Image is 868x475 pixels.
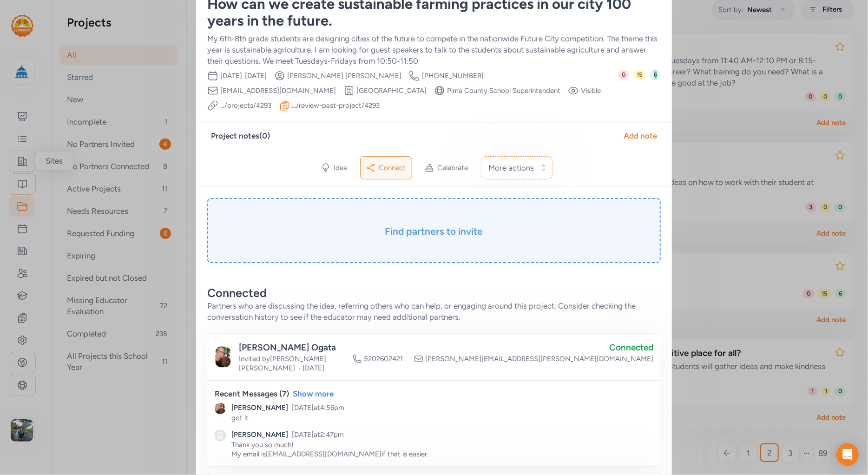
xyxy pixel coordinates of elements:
div: Show more [293,388,334,399]
div: Pima County School Superintendent [447,86,560,95]
div: [DATE] at 2:47pm [292,430,344,439]
div: My 6th-8th grade students are designing cities of the future to compete in the nationwide Future ... [207,33,661,66]
a: .../projects/4293 [220,101,271,110]
div: [DATE] at 4:56pm [292,403,344,412]
img: Avatar [215,403,226,414]
span: Visible [581,86,601,95]
span: [PERSON_NAME][EMAIL_ADDRESS][PERSON_NAME][DOMAIN_NAME] [425,354,653,363]
span: Invited by [PERSON_NAME] [PERSON_NAME] [239,355,326,372]
span: 5202602421 [364,354,403,363]
div: Project notes ( 0 ) [211,130,270,141]
div: [PERSON_NAME] [231,430,288,439]
span: Idea [334,163,348,172]
p: Thank you so much! My email is if that is easier. [231,440,428,459]
span: · [299,364,301,372]
span: 0 [618,70,629,79]
span: [PERSON_NAME] [PERSON_NAME] [287,71,401,80]
div: Open Intercom Messenger [836,443,859,466]
span: [EMAIL_ADDRESS][DOMAIN_NAME] [220,86,336,95]
a: .../review-past-project/4293 [292,101,380,110]
span: Connect [379,163,406,172]
span: [GEOGRAPHIC_DATA] [356,86,427,95]
span: More actions [489,162,534,173]
img: Avatar [215,430,226,441]
span: [DATE] - [DATE] [220,71,267,80]
div: [PERSON_NAME] Ogata [239,341,345,354]
button: More actions [481,156,552,179]
span: [DATE] [302,364,324,372]
p: got it [231,413,428,422]
div: Partners who are discussing the idea, referring others who can help, or engaging around this proj... [207,300,661,323]
a: [EMAIL_ADDRESS][DOMAIN_NAME] [266,450,381,458]
span: 6 [650,70,661,79]
span: [PHONE_NUMBER] [422,71,484,80]
div: Recent Messages ( 7 ) [215,388,289,399]
div: [PERSON_NAME] [231,403,288,412]
span: 15 [633,70,646,79]
h3: Find partners to invite [230,225,638,238]
div: Connected [207,285,661,300]
span: Celebrate [438,163,468,172]
div: Add note [624,130,657,141]
img: TRNYnMn1ReWQabzdQh6r [215,346,231,368]
div: Connected [353,341,653,354]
